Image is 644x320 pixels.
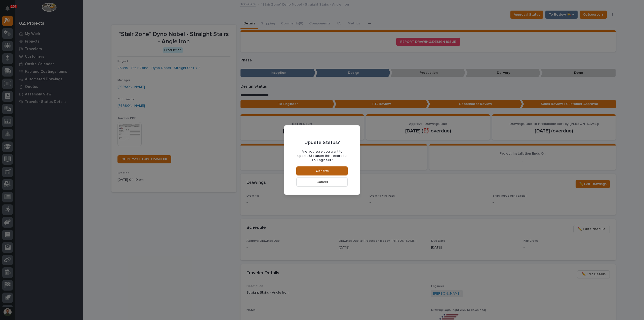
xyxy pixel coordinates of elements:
p: Are you sure you want to update on this record to ? [296,150,348,162]
b: Status [309,154,320,158]
button: Confirm [296,166,348,175]
p: Update Status? [304,139,340,146]
b: To Engineer [311,158,331,162]
span: Cancel [316,180,328,184]
span: Confirm [316,169,329,173]
button: Cancel [296,177,348,187]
